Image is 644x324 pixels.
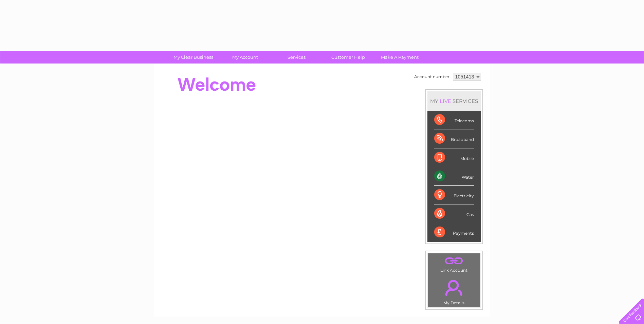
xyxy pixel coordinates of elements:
a: My Account [217,51,273,64]
div: Mobile [434,148,474,167]
div: Broadband [434,129,474,148]
div: LIVE [438,98,453,104]
a: . [430,255,478,267]
td: Account number [412,71,451,83]
div: Water [434,167,474,186]
a: . [430,276,478,300]
a: Services [269,51,325,64]
a: Customer Help [320,51,376,64]
div: Electricity [434,186,474,204]
a: My Clear Business [165,51,221,64]
div: Gas [434,204,474,223]
td: My Details [428,274,480,307]
a: Make A Payment [372,51,428,64]
div: Payments [434,223,474,241]
td: Link Account [428,253,480,274]
div: MY SERVICES [427,91,481,111]
div: Telecoms [434,111,474,129]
